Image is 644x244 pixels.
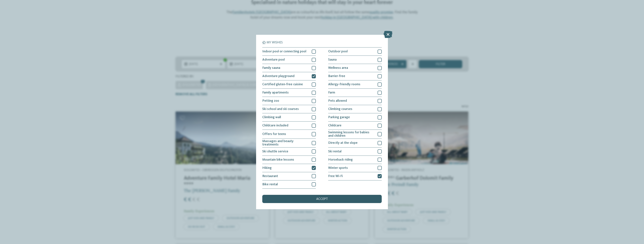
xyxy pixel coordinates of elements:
[262,75,294,78] span: Adventure playground
[328,108,352,111] span: Climbing courses
[262,133,286,136] span: Offers for teens
[328,166,348,170] span: Winter sports
[262,99,279,103] span: Petting zoo
[262,150,288,153] span: Ski shuttle service
[262,116,281,119] span: Climbing wall
[316,197,328,201] span: accept
[328,141,358,145] span: Directly at the slope
[328,116,350,119] span: Parking garage
[328,150,341,153] span: Ski rental
[328,83,360,86] span: Allergy-friendly rooms
[262,58,285,62] span: Adventure pool
[262,124,288,127] span: Childcare included
[328,175,343,178] span: Free Wi-Fi
[267,41,283,44] span: My wishes
[328,124,341,127] span: Childcare
[328,99,347,103] span: Pets allowed
[262,158,294,162] span: Mountain bike lessons
[262,108,299,111] span: Ski school and ski courses
[328,158,353,162] span: Horseback riding
[262,140,309,146] span: Massages and beauty treatments
[262,50,306,53] span: Indoor pool or connecting pool
[328,50,348,53] span: Outdoor pool
[328,66,348,70] span: Wellness area
[328,75,345,78] span: Barrier-free
[262,166,272,170] span: Hiking
[262,175,278,178] span: Restaurant
[262,183,278,186] span: Bike rental
[262,66,280,70] span: Family sauna
[328,91,335,94] span: Farm
[262,91,289,94] span: Family apartments
[328,131,375,137] span: Swimming lessons for babies and children
[328,58,337,62] span: Sauna
[262,83,303,86] span: Certified gluten-free cuisine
